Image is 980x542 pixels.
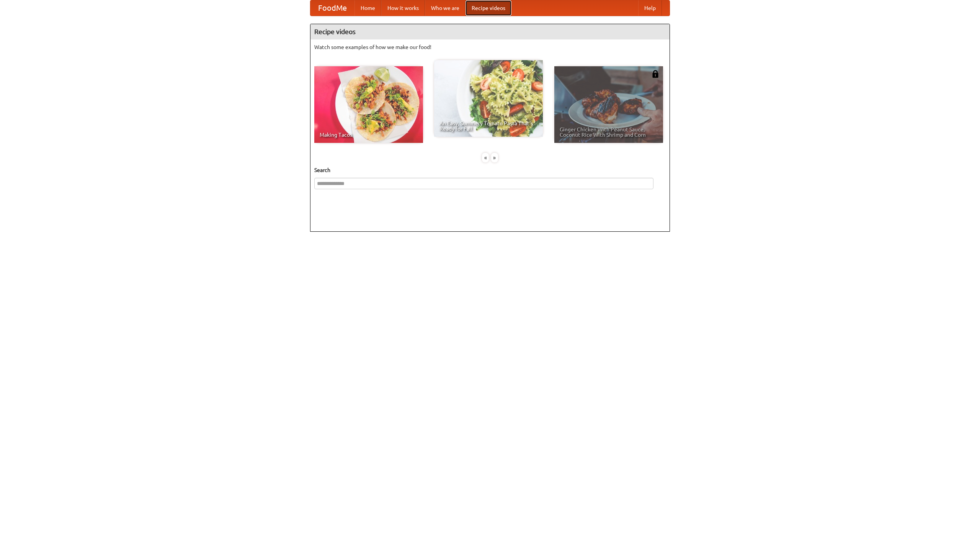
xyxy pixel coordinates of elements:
h4: Recipe videos [310,24,670,39]
div: « [482,153,489,162]
a: Home [354,0,381,16]
p: Watch some examples of how we make our food! [314,43,666,51]
span: Making Tacos [320,132,418,138]
span: An Easy, Summery Tomato Pasta That's Ready for Fall [439,121,537,131]
a: Who we are [425,0,465,16]
a: Help [638,0,662,16]
img: 483408.png [652,70,659,78]
h5: Search [314,166,666,174]
a: Making Tacos [314,66,423,143]
a: How it works [381,0,425,16]
div: » [491,153,498,162]
a: An Easy, Summery Tomato Pasta That's Ready for Fall [434,60,543,137]
a: FoodMe [310,0,354,16]
a: Recipe videos [465,0,511,16]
